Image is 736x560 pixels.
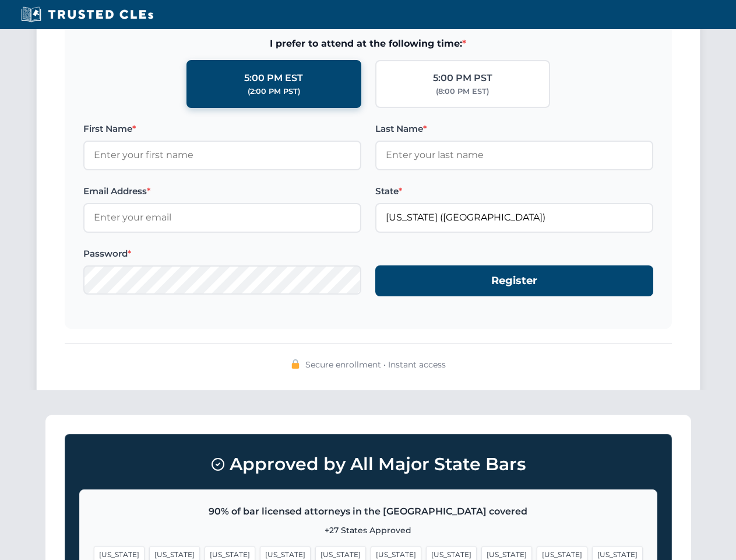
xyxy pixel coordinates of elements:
[79,449,657,480] h3: Approved by All Major State Bars
[83,141,361,170] input: Enter your first name
[433,71,492,86] div: 5:00 PM PST
[83,184,361,198] label: Email Address
[83,247,361,261] label: Password
[248,86,300,97] div: (2:00 PM PST)
[375,141,653,170] input: Enter your last name
[83,36,653,51] span: I prefer to attend at the following time:
[244,71,303,86] div: 5:00 PM EST
[291,359,300,369] img: 🔒
[17,6,157,23] img: Trusted CLEs
[83,122,361,136] label: First Name
[375,203,653,232] input: Florida (FL)
[83,203,361,232] input: Enter your email
[375,265,653,296] button: Register
[436,86,489,97] div: (8:00 PM EST)
[375,122,653,136] label: Last Name
[94,504,643,519] p: 90% of bar licensed attorneys in the [GEOGRAPHIC_DATA] covered
[305,358,446,371] span: Secure enrollment • Instant access
[94,524,643,537] p: +27 States Approved
[375,184,653,198] label: State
